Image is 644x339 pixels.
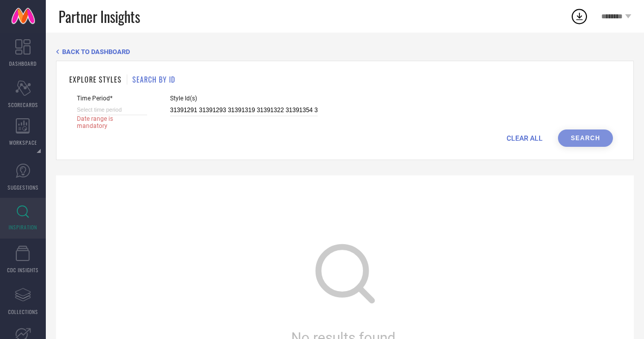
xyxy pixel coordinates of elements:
[9,139,37,146] span: WORKSPACE
[62,48,130,56] span: BACK TO DASHBOARD
[570,7,589,25] div: Open download list
[9,223,37,231] span: INSPIRATION
[8,184,39,191] span: SUGGESTIONS
[8,101,38,109] span: SCORECARDS
[69,74,122,85] h1: EXPLORE STYLES
[56,48,634,56] div: Back TO Dashboard
[77,105,147,115] input: Select time period
[507,134,543,142] span: CLEAR ALL
[9,60,37,67] span: DASHBOARD
[7,266,39,274] span: CDC INSIGHTS
[132,74,175,85] h1: SEARCH BY ID
[8,308,38,316] span: COLLECTIONS
[77,115,138,129] span: Date range is mandatory
[170,95,318,102] span: Style Id(s)
[77,95,147,102] span: Time Period*
[170,105,318,116] input: Enter comma separated style ids e.g. 12345, 67890
[59,6,140,27] span: Partner Insights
